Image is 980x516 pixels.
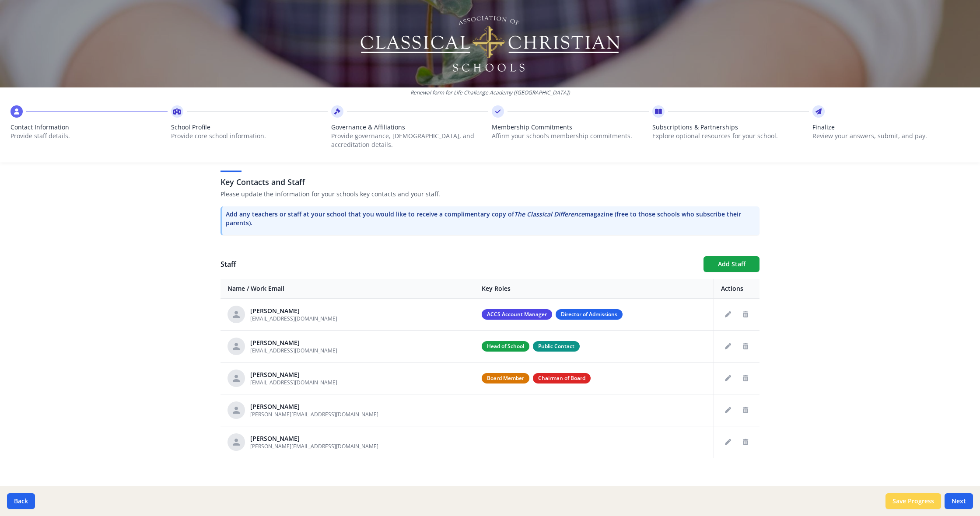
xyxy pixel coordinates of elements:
[250,315,337,322] span: [EMAIL_ADDRESS][DOMAIN_NAME]
[945,493,973,509] button: Next
[533,341,580,352] span: Public Contact
[652,132,809,140] p: Explore optional resources for your school.
[250,411,378,418] span: [PERSON_NAME][EMAIL_ADDRESS][DOMAIN_NAME]
[250,402,378,411] div: [PERSON_NAME]
[250,370,337,379] div: [PERSON_NAME]
[556,309,623,320] span: Director of Admissions
[7,493,35,509] button: Back
[220,279,475,299] th: Name / Work Email
[721,403,735,417] button: Edit staff
[514,210,584,218] i: The Classical Difference
[533,373,591,384] span: Chairman of Board
[171,123,328,132] span: School Profile
[331,123,488,132] span: Governance & Affiliations
[482,341,529,352] span: Head of School
[721,339,735,353] button: Edit staff
[738,435,752,449] button: Delete staff
[220,176,759,188] h3: Key Contacts and Staff
[482,309,552,320] span: ACCS Account Manager
[492,132,649,140] p: Affirm your school’s membership commitments.
[171,132,328,140] p: Provide core school information.
[812,132,969,140] p: Review your answers, submit, and pay.
[703,256,759,272] button: Add Staff
[738,403,752,417] button: Delete staff
[652,123,809,132] span: Subscriptions & Partnerships
[250,307,337,315] div: [PERSON_NAME]
[812,123,969,132] span: Finalize
[482,373,529,384] span: Board Member
[738,307,752,321] button: Delete staff
[250,379,337,386] span: [EMAIL_ADDRESS][DOMAIN_NAME]
[250,338,337,347] div: [PERSON_NAME]
[714,279,760,299] th: Actions
[10,132,168,140] p: Provide staff details.
[721,435,735,449] button: Edit staff
[359,13,621,74] img: Logo
[250,443,378,450] span: [PERSON_NAME][EMAIL_ADDRESS][DOMAIN_NAME]
[220,259,696,269] h1: Staff
[10,123,168,132] span: Contact Information
[226,210,756,227] p: Add any teachers or staff at your school that you would like to receive a complimentary copy of m...
[885,493,941,509] button: Save Progress
[738,371,752,385] button: Delete staff
[721,371,735,385] button: Edit staff
[475,279,714,299] th: Key Roles
[492,123,649,132] span: Membership Commitments
[250,347,337,354] span: [EMAIL_ADDRESS][DOMAIN_NAME]
[250,434,378,443] div: [PERSON_NAME]
[738,339,752,353] button: Delete staff
[331,132,488,149] p: Provide governance, [DEMOGRAPHIC_DATA], and accreditation details.
[220,190,759,199] p: Please update the information for your schools key contacts and your staff.
[721,307,735,321] button: Edit staff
